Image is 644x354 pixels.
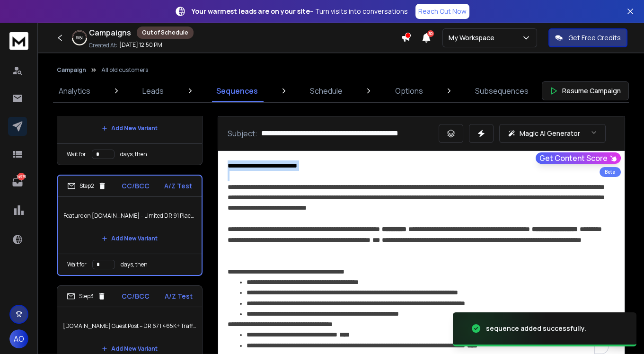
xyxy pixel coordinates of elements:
[67,150,86,158] p: Wait for
[192,7,408,16] p: – Turn visits into conversations
[137,80,169,102] a: Leads
[228,128,257,139] p: Subject:
[120,150,147,158] p: days, then
[418,7,467,16] p: Reach Out Now
[216,85,258,97] p: Sequences
[122,292,150,301] p: CC/BCC
[59,85,90,97] p: Analytics
[119,41,162,49] p: [DATE] 12:50 PM
[57,175,203,276] li: Step2CC/BCCA/Z TestFeature on [DOMAIN_NAME] – Limited DR 91 PlacementsAdd New VariantWait fordays...
[542,81,629,100] button: Resume Campaign
[94,229,165,248] button: Add New Variant
[192,7,310,16] strong: Your warmest leads are on your site
[499,124,606,143] button: Magic AI Generator
[94,119,165,138] button: Add New Variant
[520,129,580,138] p: Magic AI Generator
[63,313,196,339] p: [DOMAIN_NAME] Guest Post – DR 67 | 465K+ Traffic | $170
[568,33,621,43] p: Get Free Credits
[211,80,264,102] a: Sequences
[469,80,534,102] a: Subsequences
[142,85,164,97] p: Leads
[165,292,193,301] p: A/Z Test
[486,324,586,333] div: sequence added successfully.
[9,329,28,348] button: AO
[389,80,429,102] a: Options
[53,80,96,102] a: Analytics
[76,35,83,41] p: 50 %
[67,182,106,190] div: Step 2
[475,85,529,97] p: Subsequences
[89,27,131,38] h1: Campaigns
[89,42,117,49] p: Created At:
[536,152,621,164] button: Get Content Score
[449,33,498,43] p: My Workspace
[395,85,423,97] p: Options
[427,30,434,37] span: 50
[67,261,87,268] p: Wait for
[57,66,86,74] button: Campaign
[164,181,192,191] p: A/Z Test
[304,80,348,102] a: Schedule
[122,181,150,191] p: CC/BCC
[415,4,469,19] a: Reach Out Now
[63,203,196,229] p: Feature on [DOMAIN_NAME] – Limited DR 91 Placements
[9,32,28,50] img: logo
[18,173,25,180] p: 14979
[67,292,106,301] div: Step 3
[137,27,194,39] div: Out of Schedule
[121,261,148,268] p: days, then
[8,173,27,192] a: 14979
[600,167,621,177] div: Beta
[548,28,627,47] button: Get Free Credits
[101,66,148,74] p: All old customers
[310,85,343,97] p: Schedule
